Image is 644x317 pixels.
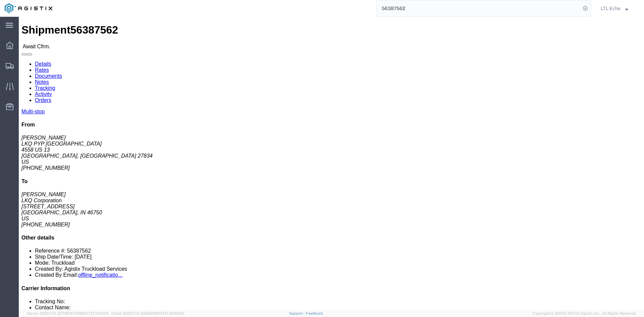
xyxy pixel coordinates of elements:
span: [DATE] 08:44:20 [156,311,184,315]
img: logo [5,3,52,13]
a: Support [289,311,306,315]
span: Client: 2025.17.0-5dd568f [111,311,184,315]
span: Copyright © [DATE]-[DATE] Agistix Inc., All Rights Reserved [533,311,636,316]
span: LTL Echo [601,5,621,12]
button: LTL Echo [600,4,635,12]
span: Server: 2025.17.0-327f6347098 [27,311,108,315]
input: Search for shipment number, reference number [377,0,581,16]
iframe: FS Legacy Container [19,17,644,310]
span: [DATE] 11:04:24 [82,311,108,315]
a: Feedback [306,311,323,315]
